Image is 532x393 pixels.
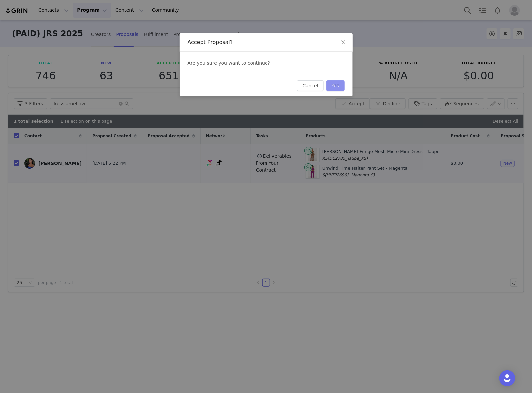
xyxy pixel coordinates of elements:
div: Open Intercom Messenger [499,370,515,386]
button: Yes [326,80,345,91]
div: Accept Proposal? [188,39,345,46]
button: Cancel [297,80,323,91]
div: Are you sure you want to continue? [180,52,353,75]
button: Close [334,33,353,52]
i: icon: close [341,40,346,45]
